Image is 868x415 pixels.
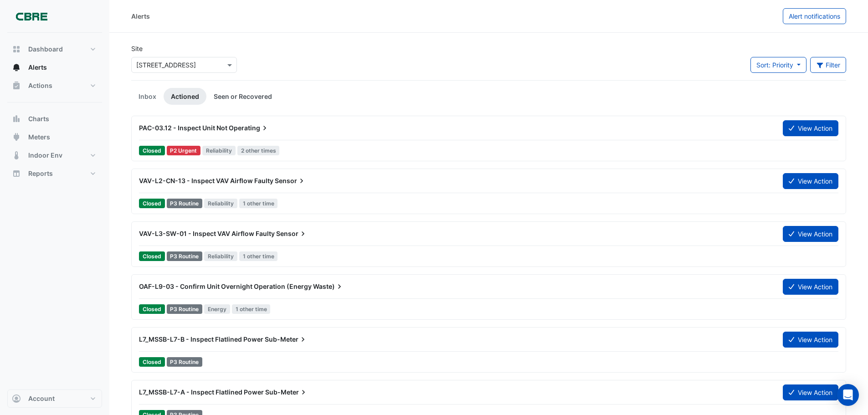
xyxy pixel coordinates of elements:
[12,81,21,90] app-icon: Actions
[12,151,21,160] app-icon: Indoor Env
[28,394,55,403] span: Account
[139,251,165,261] span: Closed
[28,133,50,142] span: Meters
[783,8,846,24] button: Alert notifications
[265,388,308,397] span: Sub-Meter
[139,230,275,237] span: VAV-L3-SW-01 - Inspect VAV Airflow Faulty
[167,251,203,261] div: P3 Routine
[164,88,206,105] a: Actioned
[313,282,344,291] span: Waste)
[12,63,21,72] app-icon: Alerts
[789,12,840,20] span: Alert notifications
[837,384,859,406] div: Open Intercom Messenger
[7,164,102,183] button: Reports
[783,332,838,348] button: View Action
[28,114,49,123] span: Charts
[11,7,52,26] img: Company Logo
[139,146,165,155] span: Closed
[202,146,236,155] span: Reliability
[7,77,102,95] button: Actions
[783,120,838,136] button: View Action
[204,304,230,314] span: Energy
[167,304,203,314] div: P3 Routine
[239,251,278,261] span: 1 other time
[139,177,273,184] span: VAV-L2-CN-13 - Inspect VAV Airflow Faulty
[756,61,793,69] span: Sort: Priority
[204,199,237,208] span: Reliability
[12,133,21,142] app-icon: Meters
[131,11,150,21] div: Alerts
[167,357,203,367] div: P3 Routine
[12,169,21,178] app-icon: Reports
[167,146,201,155] div: P2 Urgent
[275,176,306,185] span: Sensor
[783,226,838,242] button: View Action
[167,199,203,208] div: P3 Routine
[206,88,279,105] a: Seen or Recovered
[28,81,52,90] span: Actions
[139,357,165,367] span: Closed
[139,282,312,290] span: OAF-L9-03 - Confirm Unit Overnight Operation (Energy
[12,45,21,54] app-icon: Dashboard
[783,173,838,189] button: View Action
[131,44,143,53] label: Site
[204,251,237,261] span: Reliability
[265,335,308,344] span: Sub-Meter
[237,146,280,155] span: 2 other times
[131,88,164,105] a: Inbox
[12,114,21,123] app-icon: Charts
[229,123,269,133] span: Operating
[139,199,165,208] span: Closed
[7,58,102,77] button: Alerts
[139,388,264,396] span: L7_MSSB-L7-A - Inspect Flatlined Power
[139,304,165,314] span: Closed
[139,335,263,343] span: L7_MSSB-L7-B - Inspect Flatlined Power
[783,384,838,400] button: View Action
[7,146,102,164] button: Indoor Env
[232,304,271,314] span: 1 other time
[139,124,227,132] span: PAC-03.12 - Inspect Unit Not
[750,57,806,73] button: Sort: Priority
[783,279,838,295] button: View Action
[239,199,278,208] span: 1 other time
[28,151,62,160] span: Indoor Env
[7,110,102,128] button: Charts
[7,128,102,146] button: Meters
[28,45,63,54] span: Dashboard
[7,40,102,58] button: Dashboard
[276,229,308,238] span: Sensor
[28,63,47,72] span: Alerts
[810,57,847,73] button: Filter
[7,389,102,408] button: Account
[28,169,53,178] span: Reports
